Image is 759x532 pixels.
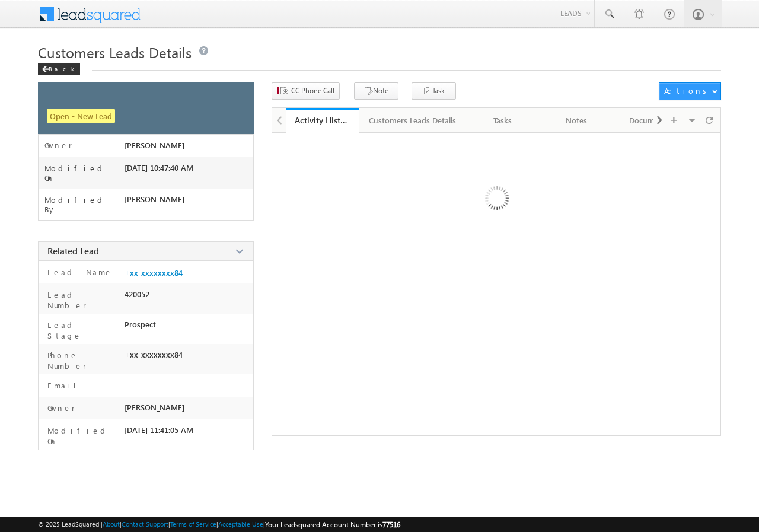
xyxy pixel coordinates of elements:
span: [PERSON_NAME] [125,195,184,204]
a: About [103,520,120,528]
span: Related Lead [47,245,99,257]
button: Task [412,82,456,100]
span: +xx-xxxxxxxx84 [125,350,183,359]
span: Prospect [125,320,156,329]
label: Lead Name [44,267,113,278]
label: Phone Number [44,350,119,371]
span: © 2025 LeadSquared | | | | | [38,519,400,530]
a: Acceptable Use [218,520,263,528]
label: Lead Stage [44,320,119,341]
label: Email [44,380,85,391]
button: CC Phone Call [272,82,340,100]
label: Modified By [44,195,125,214]
span: Your Leadsquared Account Number is [265,520,400,529]
span: [DATE] 11:41:05 AM [125,425,193,435]
span: [PERSON_NAME] [125,403,184,412]
span: 77516 [382,520,400,529]
div: Actions [664,85,711,96]
a: Notes [540,108,614,133]
a: Customers Leads Details [359,108,467,133]
a: Activity History [286,108,359,133]
span: Open - New Lead [47,109,115,123]
a: Terms of Service [170,520,216,528]
span: [DATE] 10:47:40 AM [125,163,193,173]
span: [PERSON_NAME] [125,141,184,150]
img: Loading ... [435,139,557,262]
label: Modified On [44,164,125,183]
span: Customers Leads Details [38,43,192,62]
span: 420052 [125,289,149,299]
a: Contact Support [122,520,168,528]
a: +xx-xxxxxxxx84 [125,268,183,278]
a: Documents [614,108,687,133]
label: Owner [44,403,75,413]
div: Back [38,63,80,75]
li: Activity History [286,108,359,132]
button: Note [354,82,398,100]
div: Tasks [476,113,530,128]
button: Actions [659,82,721,100]
span: CC Phone Call [291,85,334,96]
label: Owner [44,141,72,150]
div: Customers Leads Details [369,113,456,128]
div: Activity History [295,114,350,126]
div: Documents [623,113,677,128]
label: Lead Number [44,289,119,311]
a: Tasks [467,108,540,133]
div: Notes [550,113,603,128]
label: Modified On [44,425,119,447]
